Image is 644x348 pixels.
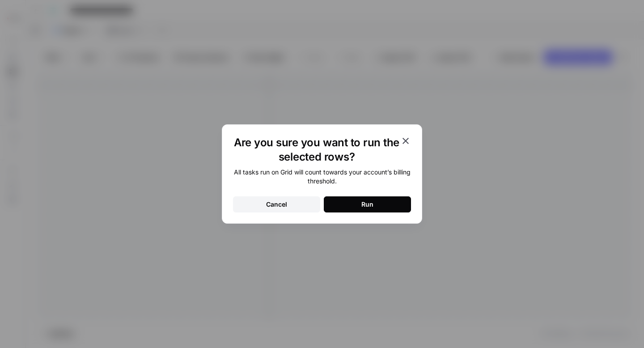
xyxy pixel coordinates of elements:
div: All tasks run on Grid will count towards your account’s billing threshold. [233,168,411,186]
button: Cancel [233,196,320,212]
div: Run [361,200,373,209]
div: Cancel [266,200,287,209]
button: Run [324,196,411,212]
h1: Are you sure you want to run the selected rows? [233,136,400,164]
